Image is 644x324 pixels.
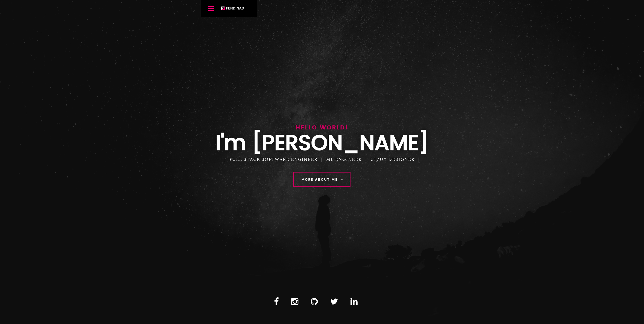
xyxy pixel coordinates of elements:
[370,157,422,163] span: UI/UX Designer
[206,3,216,13] a: Menu
[208,132,436,155] h1: I'm [PERSON_NAME]
[208,8,214,9] span: Menu
[293,172,350,187] a: More About Me
[221,6,244,10] a: [PERSON_NAME]
[222,157,325,163] span: Full stack Software Engineer
[183,123,461,132] h5: Hello World!
[326,157,369,163] span: ML Engineer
